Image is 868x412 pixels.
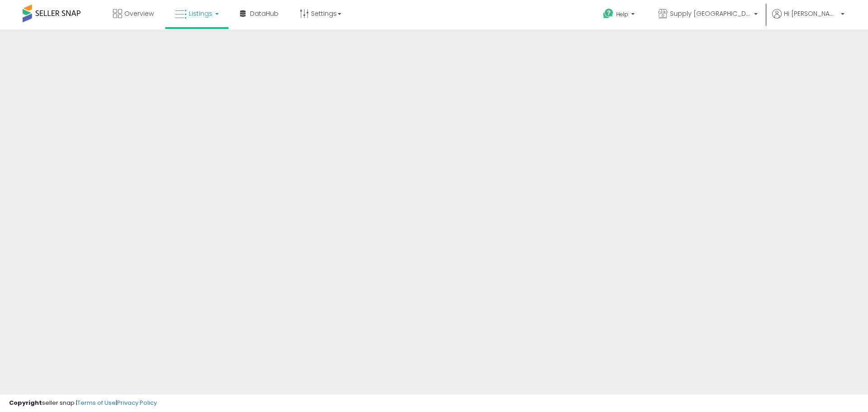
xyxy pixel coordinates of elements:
[596,1,644,29] a: Help
[124,9,154,18] span: Overview
[9,398,42,407] strong: Copyright
[189,9,212,18] span: Listings
[670,9,751,18] span: Supply [GEOGRAPHIC_DATA]
[9,399,157,407] div: seller snap | |
[603,8,614,19] i: Get Help
[784,9,838,18] span: Hi [PERSON_NAME]
[772,9,844,29] a: Hi [PERSON_NAME]
[77,398,116,407] a: Terms of Use
[250,9,278,18] span: DataHub
[117,398,157,407] a: Privacy Policy
[616,10,628,18] span: Help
